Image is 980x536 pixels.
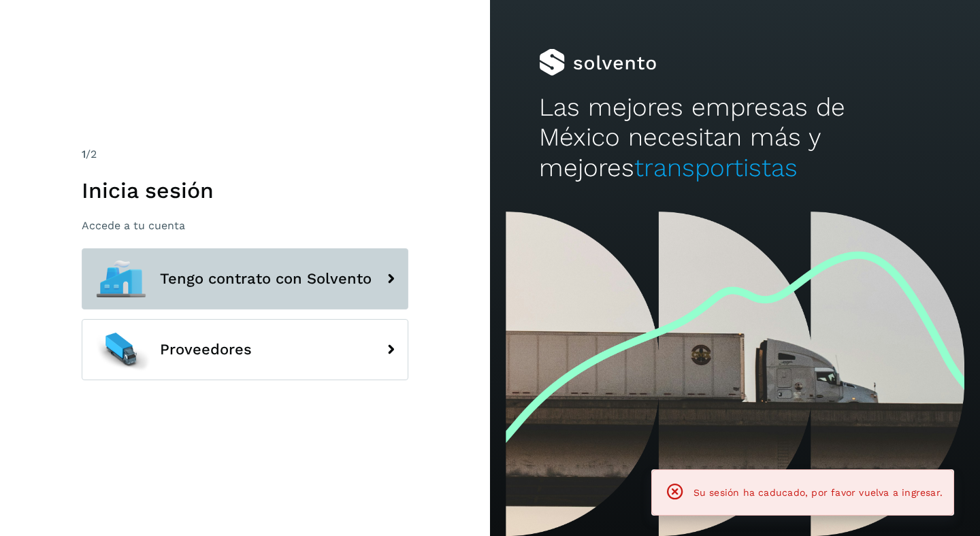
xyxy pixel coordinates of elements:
[82,248,408,309] button: Tengo contrato con Solvento
[82,178,408,203] h1: Inicia sesión
[82,319,408,380] button: Proveedores
[634,153,798,182] span: transportistas
[693,487,943,498] span: Su sesión ha caducado, por favor vuelva a ingresar.
[82,219,408,232] p: Accede a tu cuenta
[160,341,252,358] span: Proveedores
[82,146,408,163] div: /2
[539,93,931,183] h2: Las mejores empresas de México necesitan más y mejores
[82,148,86,161] span: 1
[160,271,372,287] span: Tengo contrato con Solvento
